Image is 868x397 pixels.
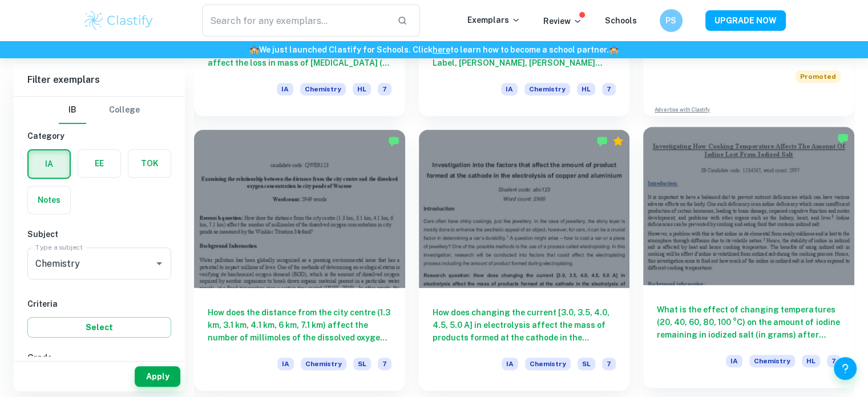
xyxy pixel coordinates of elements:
[612,135,624,147] div: Premium
[27,351,171,364] h6: Grade
[27,298,171,310] h6: Criteria
[664,14,677,27] h6: PS
[578,358,595,370] span: SL
[596,135,608,147] img: Marked
[643,130,854,391] a: What is the effect of changing temperatures (20, 40, 60, 80, 100 °C) on the amount of iodine rema...
[353,83,371,95] span: HL
[605,16,637,25] a: Schools
[660,9,683,32] button: PS
[602,358,616,370] span: 7
[827,355,841,367] span: 7
[837,133,849,144] img: Marked
[59,97,140,124] div: Filter type choice
[577,83,595,95] span: HL
[834,357,857,380] button: Help and Feedback
[135,366,180,387] button: Apply
[277,358,294,370] span: IA
[301,358,346,370] span: Chemistry
[524,83,570,95] span: Chemistry
[300,83,346,95] span: Chemistry
[151,255,167,271] button: Open
[433,306,616,344] h6: How does changing the current [3.0, 3.5, 4.0, 4.5, 5.0 A] in electrolysis affect the mass of prod...
[78,150,120,177] button: EE
[657,303,841,341] h6: What is the effect of changing temperatures (20, 40, 60, 80, 100 °C) on the amount of iodine rema...
[202,5,389,37] input: Search for any exemplars...
[802,355,820,367] span: HL
[194,130,405,391] a: How does the distance from the city centre (1.3 km, 3.1 km, 4.1 km, 6 km, 7.1 km) affect the numb...
[109,97,140,124] button: College
[277,83,293,95] span: IA
[27,317,171,338] button: Select
[726,355,742,367] span: IA
[59,97,86,124] button: IB
[749,355,795,367] span: Chemistry
[29,150,70,178] button: IA
[353,358,371,370] span: SL
[525,358,571,370] span: Chemistry
[467,14,520,26] p: Exemplars
[419,130,630,391] a: How does changing the current [3.0, 3.5, 4.0, 4.5, 5.0 A] in electrolysis affect the mass of prod...
[655,106,710,114] a: Advertise with Clastify
[705,10,786,31] button: UPGRADE NOW
[378,83,391,95] span: 7
[796,70,841,83] span: Promoted
[14,64,185,96] h6: Filter exemplars
[378,358,391,370] span: 7
[27,130,171,142] h6: Category
[83,9,155,32] img: Clastify logo
[388,135,399,147] img: Marked
[609,45,619,54] span: 🏫
[2,43,866,56] h6: We just launched Clastify for Schools. Click to learn how to become a school partner.
[433,45,450,54] a: here
[27,228,171,240] h6: Subject
[208,306,391,344] h6: How does the distance from the city centre (1.3 km, 3.1 km, 4.1 km, 6 km, 7.1 km) affect the numb...
[128,150,171,177] button: TOK
[543,15,582,27] p: Review
[602,83,616,95] span: 7
[28,186,70,214] button: Notes
[35,242,83,252] label: Type a subject
[501,83,518,95] span: IA
[249,45,259,54] span: 🏫
[502,358,518,370] span: IA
